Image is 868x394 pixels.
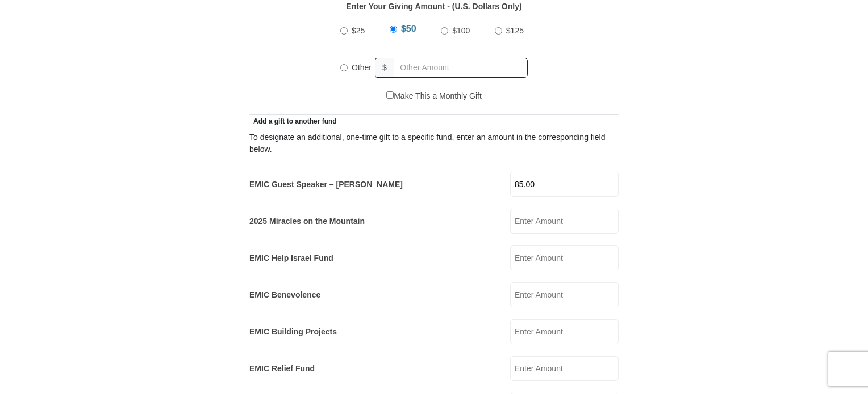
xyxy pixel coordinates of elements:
[352,63,372,72] span: Other
[352,26,365,35] span: $25
[249,363,315,375] label: EMIC Relief Fund
[394,58,528,78] input: Other Amount
[510,245,619,270] input: Enter Amount
[510,356,619,381] input: Enter Amount
[510,172,619,197] input: Enter Amount
[506,26,524,35] span: $125
[386,91,394,99] input: Make This a Monthly Gift
[510,282,619,307] input: Enter Amount
[452,26,470,35] span: $100
[249,215,365,227] label: 2025 Miracles on the Mountain
[249,252,333,264] label: EMIC Help Israel Fund
[249,326,337,338] label: EMIC Building Projects
[375,58,394,78] span: $
[249,179,403,190] label: EMIC Guest Speaker – [PERSON_NAME]
[510,209,619,234] input: Enter Amount
[401,24,416,33] span: $50
[510,319,619,344] input: Enter Amount
[249,132,619,155] div: To designate an additional, one-time gift to a specific fund, enter an amount in the correspondin...
[249,117,337,125] span: Add a gift to another fund
[249,289,320,301] label: EMIC Benevolence
[346,2,521,11] strong: Enter Your Giving Amount - (U.S. Dollars Only)
[386,90,482,102] label: Make This a Monthly Gift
